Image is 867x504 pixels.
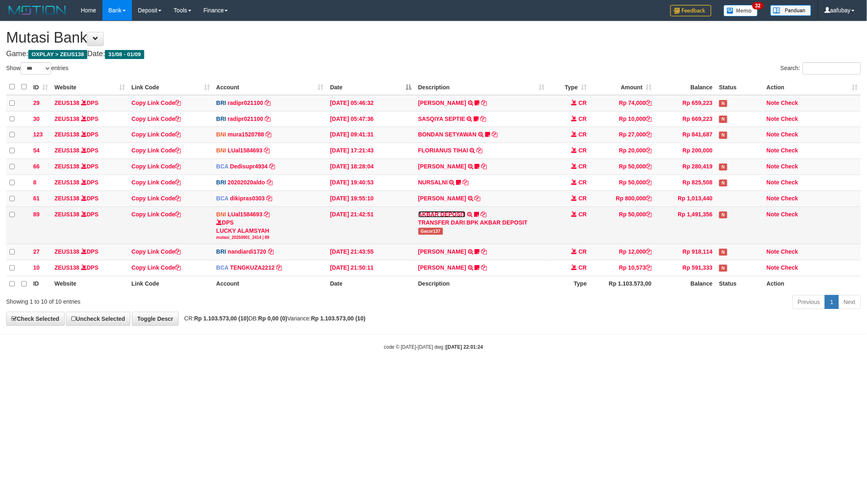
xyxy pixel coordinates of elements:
[327,276,415,291] th: Date
[132,211,181,218] a: Copy Link Code
[54,163,79,170] a: ZEUS138
[719,100,727,107] span: Has Note
[268,248,274,255] a: Copy nandiardi1720 to clipboard
[51,79,128,95] th: Website: activate to sort column ascending
[216,218,324,241] div: DPS LUCKY ALAMSYAH
[446,344,483,350] strong: [DATE] 22:01:24
[415,276,548,291] th: Description
[6,294,355,306] div: Showing 1 to 10 of 10 entries
[492,131,497,138] a: Copy BONDAN SETYAWAN to clipboard
[767,100,779,106] a: Note
[781,62,861,75] label: Search:
[51,276,128,291] th: Website
[54,116,79,122] a: ZEUS138
[590,159,655,175] td: Rp 50,000
[216,163,229,170] span: BCA
[54,179,79,186] a: ZEUS138
[216,195,229,202] span: BCA
[655,175,716,191] td: Rp 825,508
[481,100,487,106] a: Copy STEVANO FERNAN to clipboard
[6,312,65,326] a: Check Selected
[132,116,181,122] a: Copy Link Code
[6,50,861,58] h4: Game: Date:
[105,50,144,59] span: 31/08 - 01/09
[590,95,655,111] td: Rp 74,000
[579,264,587,271] span: CR
[33,195,40,202] span: 61
[30,79,51,95] th: ID: activate to sort column ascending
[646,179,651,186] a: Copy Rp 50,000 to clipboard
[216,235,324,241] div: mutasi_20250901_2414 | 89
[716,79,763,95] th: Status
[54,131,79,138] a: ZEUS138
[51,143,128,159] td: DPS
[418,195,466,202] a: [PERSON_NAME]
[54,195,79,202] a: ZEUS138
[6,62,68,75] label: Show entries
[646,195,651,202] a: Copy Rp 800,000 to clipboard
[590,244,655,260] td: Rp 12,000
[228,179,265,186] a: 20202020aldo
[30,276,51,291] th: ID
[655,143,716,159] td: Rp 200,000
[719,163,727,170] span: Has Note
[767,147,779,154] a: Note
[646,116,651,122] a: Copy Rp 10,000 to clipboard
[228,147,263,154] a: LUal1584693
[132,147,181,154] a: Copy Link Code
[51,127,128,143] td: DPS
[384,344,483,350] small: code © [DATE]-[DATE] dwg |
[418,147,468,154] a: FLORIANUS TIHAI
[418,211,466,218] a: AKBAR DEPOSIT
[180,315,366,322] span: CR: DB: Variance:
[803,62,861,75] input: Search:
[132,248,181,255] a: Copy Link Code
[51,111,128,127] td: DPS
[33,264,40,271] span: 10
[213,276,327,291] th: Account
[264,211,270,218] a: Copy LUal1584693 to clipboard
[418,163,466,170] a: [PERSON_NAME]
[719,265,727,272] span: Has Note
[418,116,465,122] a: SASQIYA SEPTIE
[716,276,763,291] th: Status
[51,191,128,207] td: DPS
[579,116,587,122] span: CR
[655,260,716,276] td: Rp 591,333
[590,207,655,244] td: Rp 50,000
[655,207,716,244] td: Rp 1,491,356
[781,264,798,271] a: Check
[327,175,415,191] td: [DATE] 19:40:53
[327,95,415,111] td: [DATE] 05:46:32
[228,131,264,138] a: mura1520788
[216,211,226,218] span: BNI
[719,116,727,123] span: Has Note
[719,211,727,218] span: Has Note
[33,131,43,138] span: 123
[590,143,655,159] td: Rp 20,000
[418,218,545,227] div: TRANSFER DARI BPK AKBAR DEPOSIT
[781,100,798,106] a: Check
[327,143,415,159] td: [DATE] 17:21:43
[311,315,365,322] strong: Rp 1.103.573,00 (10)
[655,276,716,291] th: Balance
[230,264,275,271] a: TENGKUZA2212
[327,191,415,207] td: [DATE] 19:55:10
[327,127,415,143] td: [DATE] 09:41:31
[216,264,229,271] span: BCA
[418,264,466,271] a: [PERSON_NAME]
[579,248,587,255] span: CR
[418,100,466,106] a: [PERSON_NAME]
[415,79,548,95] th: Description: activate to sort column ascending
[781,211,798,218] a: Check
[579,147,587,154] span: CR
[33,116,40,122] span: 30
[54,100,79,106] a: ZEUS138
[213,79,327,95] th: Account: activate to sort column ascending
[481,264,487,271] a: Copy AMANDA ANGGI to clipboard
[6,30,861,46] h1: Mutasi Bank
[54,248,79,255] a: ZEUS138
[6,4,68,16] img: MOTION_logo.png
[590,276,655,291] th: Rp 1.103.573,00
[825,295,839,309] a: 1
